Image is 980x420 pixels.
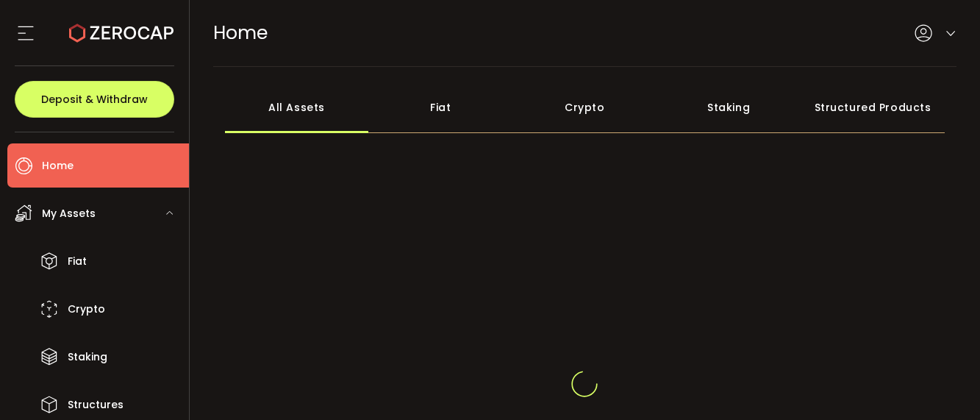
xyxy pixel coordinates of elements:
span: Fiat [68,251,87,272]
span: Crypto [68,299,105,320]
div: Crypto [512,82,657,133]
div: All Assets [225,82,369,133]
span: Home [42,155,74,177]
span: Deposit & Withdraw [41,94,148,104]
span: My Assets [42,203,96,224]
div: Fiat [368,82,512,133]
div: Staking [657,82,801,133]
span: Structures [68,394,124,416]
button: Deposit & Withdraw [15,81,174,118]
div: Structured Products [801,82,945,133]
span: Home [213,20,268,46]
span: Staking [68,346,107,368]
